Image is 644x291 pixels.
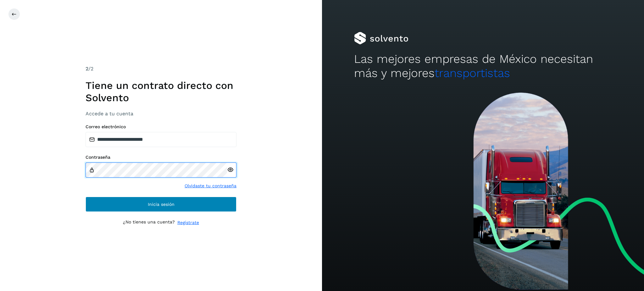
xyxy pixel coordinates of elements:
[435,66,510,80] span: transportistas
[354,52,612,80] h2: Las mejores empresas de México necesitan más y mejores
[86,197,236,212] button: Inicia sesión
[86,155,236,160] label: Contraseña
[123,219,175,226] p: ¿No tienes una cuenta?
[86,111,236,117] h3: Accede a tu cuenta
[86,65,236,73] div: /2
[86,66,88,72] span: 2
[86,80,236,104] h1: Tiene un contrato directo con Solvento
[185,183,236,189] a: Olvidaste tu contraseña
[177,219,199,226] a: Regístrate
[148,202,175,206] span: Inicia sesión
[86,124,236,129] label: Correo electrónico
